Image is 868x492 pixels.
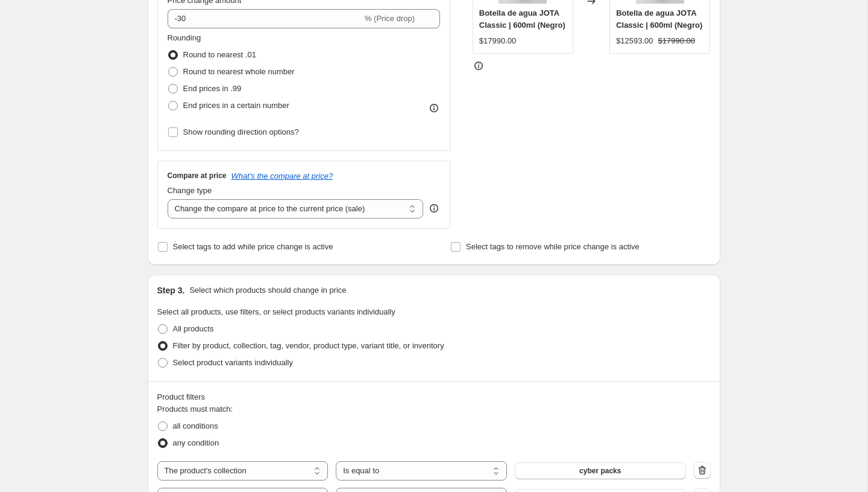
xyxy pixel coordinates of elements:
span: Botella de agua JOTA Classic | 600ml (Negro) [616,8,702,30]
strike: $17990.00 [658,35,695,47]
span: any condition [173,438,219,447]
span: Select all products, use filters, or select products variants individually [157,307,395,316]
span: Rounding [168,33,201,42]
div: help [428,202,440,214]
h2: Step 3. [157,284,185,296]
span: End prices in a certain number [183,101,289,110]
div: $17990.00 [479,35,516,47]
span: Select tags to add while price change is active [173,242,333,251]
p: Select which products should change in price [189,284,346,296]
div: $12593.00 [616,35,653,47]
span: Botella de agua JOTA Classic | 600ml (Negro) [479,8,565,30]
button: What's the compare at price? [231,171,333,181]
span: all conditions [173,421,218,430]
span: Round to nearest whole number [183,67,295,76]
input: -15 [168,9,362,28]
span: Change type [168,186,212,195]
span: Select tags to remove while price change is active [466,242,640,251]
button: cyber packs [515,462,686,479]
span: Show rounding direction options? [183,127,299,136]
div: Product filters [157,391,711,403]
span: Select product variants individually [173,358,293,367]
span: % (Price drop) [365,14,415,23]
span: All products [173,324,214,333]
span: End prices in .99 [183,84,242,93]
span: cyber packs [579,466,621,476]
h3: Compare at price [168,171,227,181]
span: Round to nearest .01 [183,50,256,59]
span: Products must match: [157,404,233,414]
span: Filter by product, collection, tag, vendor, product type, variant title, or inventory [173,341,444,350]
